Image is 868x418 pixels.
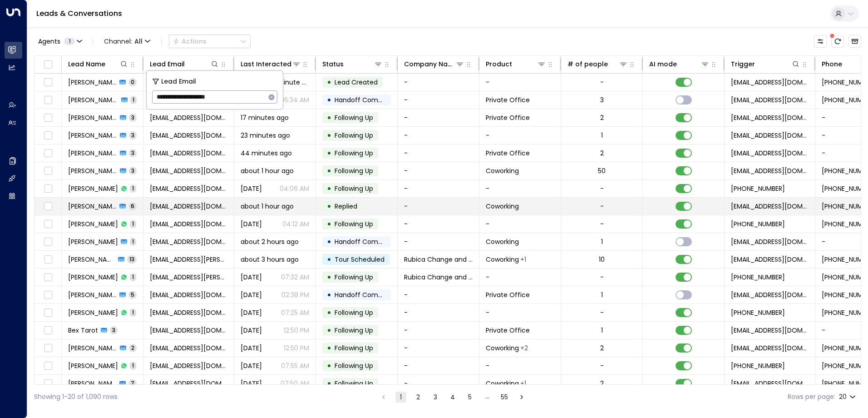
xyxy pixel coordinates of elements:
[520,379,526,388] div: Private Office
[520,343,528,353] div: Dedicated Desk,Private Office
[68,219,118,229] span: Peter Chizlett
[161,76,196,87] span: Lead Email
[130,238,136,245] span: 1
[241,149,292,158] span: 44 minutes ago
[731,95,809,104] span: sales@newflex.com
[398,304,479,321] td: -
[486,95,530,104] span: Private Office
[68,59,105,70] div: Lead Name
[649,59,710,70] div: AI mode
[150,255,227,264] span: sue.gordon@rubica.co.uk
[130,273,136,281] span: 1
[150,290,227,299] span: patricesinghcollins@icloud.com
[68,78,117,87] span: Rachelle W-H
[398,74,479,91] td: -
[567,59,628,70] div: # of people
[42,59,54,70] span: Toggle select all
[731,59,800,70] div: Trigger
[395,392,406,403] button: page 1
[600,95,604,104] div: 3
[100,35,154,48] span: Channel:
[42,378,54,389] span: Toggle select row
[404,59,464,70] div: Company Name
[731,343,809,353] span: sales@newflex.com
[335,78,378,87] span: Lead Created
[42,360,54,372] span: Toggle select row
[150,131,227,140] span: contact@klinkt.co.uk
[68,95,118,104] span: Rachelle W-H
[335,308,373,317] span: Following Up
[68,379,117,388] span: Judie Thuo
[42,289,54,301] span: Toggle select row
[42,165,54,177] span: Toggle select row
[731,149,809,158] span: sales@newflex.com
[600,219,604,229] div: -
[486,113,530,122] span: Private Office
[822,59,842,70] div: Phone
[42,343,54,354] span: Toggle select row
[284,343,309,353] p: 12:50 PM
[241,219,262,229] span: Yesterday
[327,110,331,125] div: •
[731,290,809,299] span: sales@newflex.com
[327,269,331,285] div: •
[127,255,137,263] span: 13
[335,361,373,370] span: Following Up
[68,255,115,264] span: Sue Gordon
[731,166,809,175] span: sales@newflex.com
[520,255,526,264] div: Meeting Room
[413,392,424,403] button: Go to page 2
[42,254,54,265] span: Toggle select row
[788,392,835,402] label: Rows per page:
[42,219,54,230] span: Toggle select row
[150,273,227,282] span: sue.gordon@rubica.co.uk
[281,308,309,317] p: 07:25 AM
[241,326,262,335] span: Yesterday
[42,307,54,318] span: Toggle select row
[173,37,207,45] div: Actions
[42,201,54,212] span: Toggle select row
[130,184,136,192] span: 1
[280,184,309,193] p: 04:06 AM
[42,148,54,159] span: Toggle select row
[327,305,331,320] div: •
[335,326,373,335] span: Following Up
[831,35,844,48] span: There are new threads available. Refresh the grid to view the latest updates.
[601,290,603,299] div: 1
[42,272,54,283] span: Toggle select row
[599,255,605,264] div: 10
[335,184,373,193] span: Following Up
[327,287,331,303] div: •
[128,78,137,86] span: 0
[130,362,136,369] span: 1
[335,273,373,282] span: Following Up
[731,308,785,317] span: +447878504449
[281,361,309,370] p: 07:55 AM
[335,255,385,264] span: Tour Scheduled
[150,237,227,246] span: camarakenza@gmail.com
[731,59,755,70] div: Trigger
[479,304,561,321] td: -
[241,308,262,317] span: Aug 13, 2025
[241,113,289,122] span: 17 minutes ago
[378,391,528,403] nav: pagination navigation
[600,379,604,388] div: 2
[335,95,399,104] span: Handoff Completed
[731,184,785,193] span: +37067277068
[34,35,85,48] button: Agents1
[839,390,858,403] div: 20
[134,38,143,45] span: All
[814,35,827,48] button: Customize
[398,127,479,144] td: -
[241,59,301,70] div: Last Interacted
[398,91,479,109] td: -
[600,308,604,317] div: -
[322,59,383,70] div: Status
[479,74,561,91] td: -
[335,290,399,299] span: Handoff Completed
[335,131,373,140] span: Following Up
[404,255,473,264] span: Rubica Change and Analytics Ltd
[38,38,60,45] span: Agents
[398,180,479,197] td: -
[486,59,546,70] div: Product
